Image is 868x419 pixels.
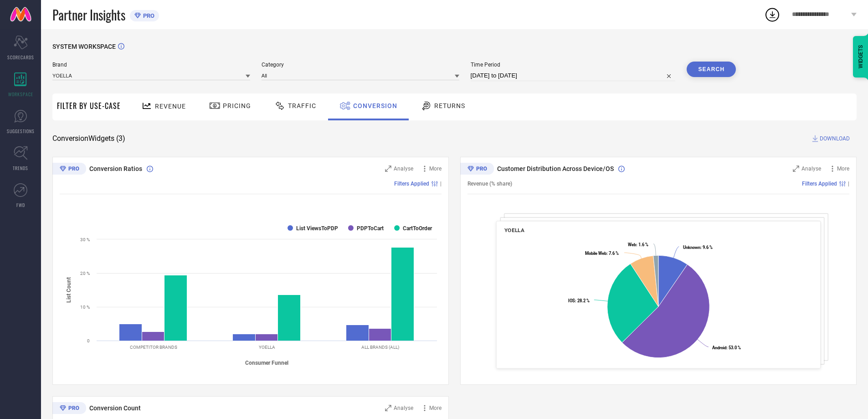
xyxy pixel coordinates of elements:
[52,134,125,143] span: Conversion Widgets ( 3 )
[429,166,442,172] span: More
[385,405,391,411] svg: Zoom
[16,202,25,208] span: FWD
[353,102,397,109] span: Conversion
[52,5,125,24] span: Partner Insights
[764,6,781,23] div: Open download list
[403,225,432,232] text: CartToOrder
[712,345,726,350] tspan: Android
[52,62,250,68] span: Brand
[52,43,116,50] span: SYSTEM WORKSPACE
[683,245,700,250] tspan: Unknown
[394,181,429,187] span: Filters Applied
[497,165,614,172] span: Customer Distribution Across Device/OS
[687,62,736,77] button: Search
[585,251,606,256] tspan: Mobile Web
[848,181,849,187] span: |
[568,298,575,303] tspan: IOS
[434,102,465,109] span: Returns
[288,102,316,109] span: Traffic
[467,181,512,187] span: Revenue (% share)
[80,305,90,310] text: 10 %
[66,277,72,303] tspan: List Count
[52,402,86,416] div: Premium
[802,181,837,187] span: Filters Applied
[460,163,494,176] div: Premium
[471,70,676,81] input: Select time period
[141,12,154,19] span: PRO
[394,405,413,411] span: Analyse
[52,163,86,176] div: Premium
[89,165,142,172] span: Conversion Ratios
[793,166,799,172] svg: Zoom
[683,245,713,250] text: : 9.6 %
[440,181,442,187] span: |
[504,227,524,233] span: YOELLA
[585,251,619,256] text: : 7.6 %
[820,134,850,143] span: DOWNLOAD
[80,237,90,242] text: 30 %
[13,165,28,171] span: TRENDS
[7,128,35,134] span: SUGGESTIONS
[357,225,384,232] text: PDPToCart
[385,166,391,172] svg: Zoom
[262,62,459,68] span: Category
[471,62,676,68] span: Time Period
[89,404,141,412] span: Conversion Count
[837,166,849,172] span: More
[429,405,442,411] span: More
[80,271,90,276] text: 20 %
[223,102,251,109] span: Pricing
[628,242,636,247] tspan: Web
[361,345,399,350] text: ALL BRANDS (ALL)
[259,345,275,350] text: YOELLA
[130,345,177,350] text: COMPETITOR BRANDS
[801,166,821,172] span: Analyse
[57,100,121,111] span: Filter By Use-Case
[245,360,288,366] tspan: Consumer Funnel
[568,298,590,303] text: : 28.2 %
[8,91,33,98] span: WORKSPACE
[7,54,34,61] span: SCORECARDS
[87,338,90,343] text: 0
[628,242,648,247] text: : 1.6 %
[394,166,413,172] span: Analyse
[296,225,338,232] text: List ViewsToPDP
[155,103,186,110] span: Revenue
[712,345,741,350] text: : 53.0 %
